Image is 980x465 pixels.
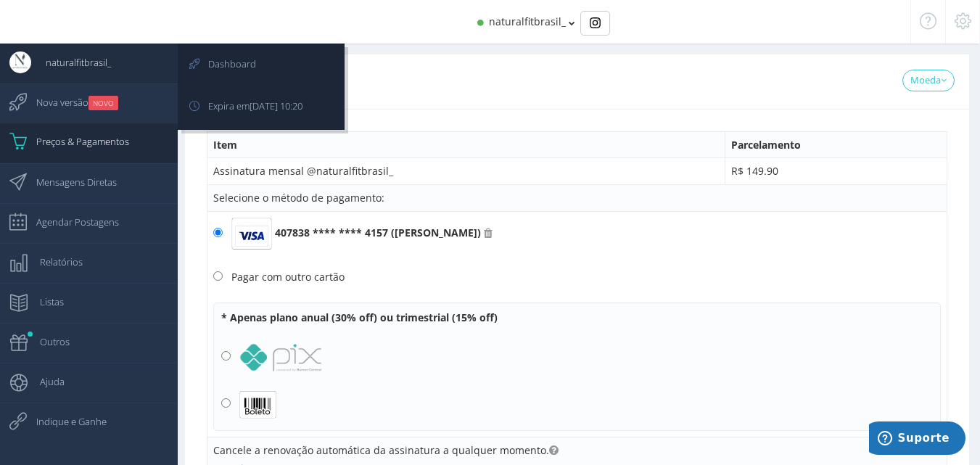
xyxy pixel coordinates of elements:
[231,218,272,250] img: visa.png
[213,271,223,281] input: Pagar com outro cartão
[580,11,610,36] div: Basic example
[22,403,107,440] span: Indique e Ganhe
[902,70,955,91] a: Moeda
[194,46,256,82] span: Dashboard
[25,363,65,400] span: Ajuda
[869,421,965,458] iframe: Abre um widget para que você possa encontrar mais informações
[180,88,342,128] a: Expira em[DATE] 10:20
[489,15,566,28] span: naturalfitbrasil_
[22,84,118,120] span: Nova versão
[25,244,83,280] span: Relatórios
[22,204,119,240] span: Agendar Postagens
[31,44,111,81] span: naturalfitbrasil_
[88,96,118,110] small: NOVO
[590,17,601,28] img: Instagram_simple_icon.svg
[22,164,117,200] span: Mensagens Diretas
[239,343,322,372] img: logo_pix.png
[25,324,70,360] span: Outros
[25,284,64,320] span: Listas
[9,52,31,73] img: User Image
[239,390,276,419] img: boleto_icon.png
[180,46,342,86] a: Dashboard
[231,270,345,284] div: Pagar com outro cartão
[250,99,302,112] span: [DATE] 10:20
[731,164,778,178] span: R$ 149.90
[213,443,559,458] label: Cancele a renovação automática da assinatura a qualquer momento.
[207,158,725,185] td: Assinatura mensal @naturalfitbrasil_
[725,131,947,158] th: Parcelamento
[194,88,302,124] span: Expira em
[221,310,498,324] b: * Apenas plano anual (30% off) ou trimestrial (15% off)
[22,123,129,160] span: Preços & Pagamentos
[213,191,941,205] div: Selecione o método de pagamento:
[207,131,725,158] th: Item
